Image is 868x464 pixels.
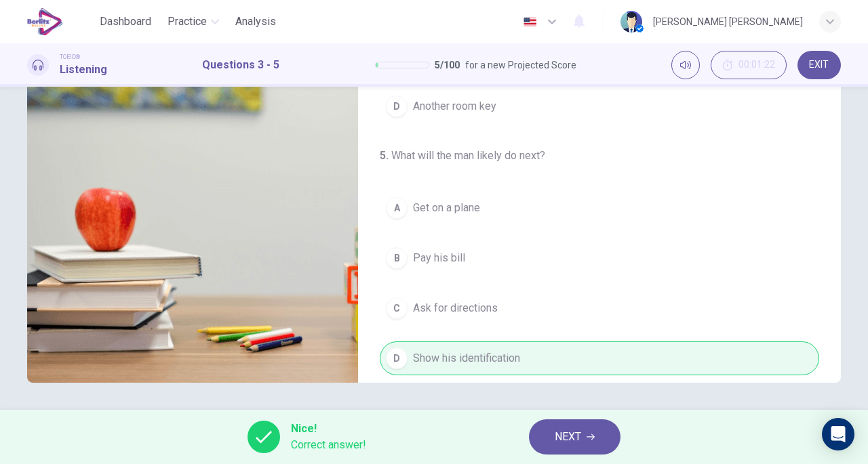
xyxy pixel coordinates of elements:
[529,419,620,455] button: NEXT
[380,148,819,164] h4: What will the man likely do next?
[555,427,581,446] span: NEXT
[27,8,63,35] img: EduSynch logo
[465,57,576,73] span: for a new Projected Score
[620,11,642,33] img: Profile picture
[711,51,787,79] button: 00:01:22
[738,60,775,70] span: 00:01:22
[653,14,803,30] div: [PERSON_NAME] [PERSON_NAME]
[27,53,358,383] img: Conversations
[202,57,279,73] h1: Questions 3 - 5
[822,418,854,450] div: Open Intercom Messenger
[435,57,460,73] span: 5 / 100
[162,9,224,34] button: Practice
[671,51,700,79] div: Mute
[809,60,829,70] span: EXIT
[230,9,281,34] button: Analysis
[60,62,107,78] h1: Listening
[521,17,538,27] img: en
[100,14,151,30] span: Dashboard
[291,437,366,453] span: Correct answer!
[27,8,94,35] a: EduSynch logo
[60,52,80,62] span: TOEIC®
[235,14,276,30] span: Analysis
[711,51,787,79] div: Hide
[167,14,207,30] span: Practice
[797,51,841,79] button: EXIT
[94,9,157,34] button: Dashboard
[291,421,366,437] span: Nice!
[380,149,391,162] h4: 5 .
